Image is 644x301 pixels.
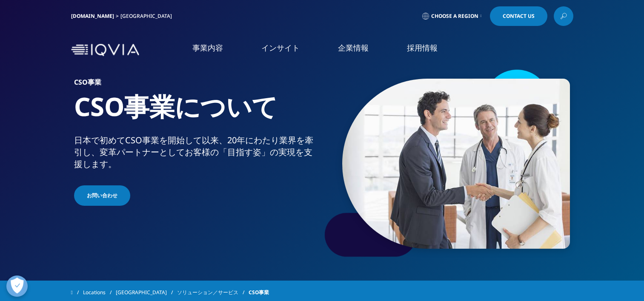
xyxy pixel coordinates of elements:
div: [GEOGRAPHIC_DATA] [120,13,175,20]
span: Choose a Region [431,13,478,20]
span: お問い合わせ [87,192,117,199]
a: ソリューション／サービス [177,285,249,300]
button: 優先設定センターを開く [6,275,28,297]
a: [GEOGRAPHIC_DATA] [116,285,177,300]
a: 企業情報 [338,43,369,53]
a: [DOMAIN_NAME] [71,12,114,20]
nav: Primary [143,30,573,70]
img: 035_meeting-in-medical-office.jpg [342,79,570,249]
h1: CSO事業について [74,91,319,134]
a: Locations [83,285,116,300]
a: 採用情報 [407,43,438,53]
a: 事業内容 [192,43,223,53]
a: お問い合わせ [74,185,130,206]
h6: CSO事業 [74,79,319,91]
a: インサイト [261,43,300,53]
div: 日本で初めてCSO事業を開始して以来、20年にわたり業界を牽引し、変革パートナーとしてお客様の「目指す姿」の実現を支援します。 [74,134,319,170]
span: Contact Us [503,14,535,19]
span: CSO事業 [249,285,269,300]
a: Contact Us [490,6,547,26]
